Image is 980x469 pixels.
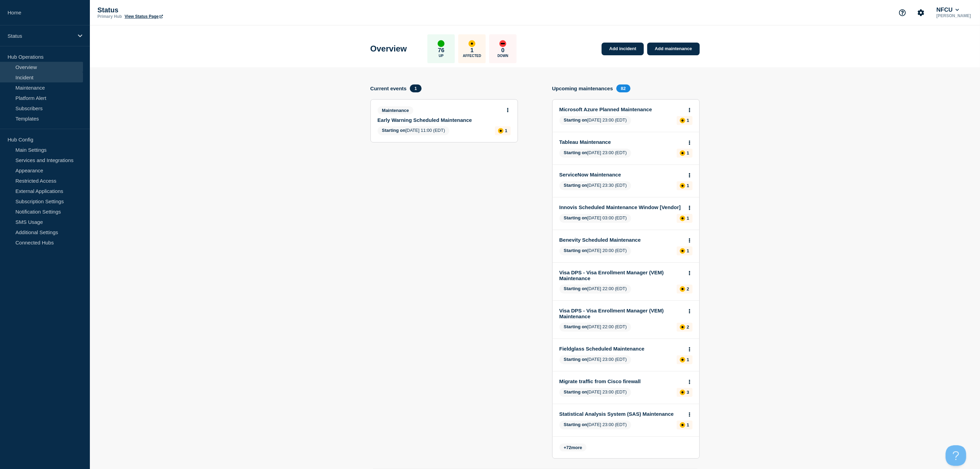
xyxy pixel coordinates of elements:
[559,355,631,364] span: [DATE] 23:00 (EDT)
[559,444,587,451] span: + more
[680,390,685,395] div: affected
[499,40,506,47] div: down
[378,106,414,114] span: Maintenance
[602,43,644,55] a: Add incident
[687,390,689,395] p: 3
[559,214,631,223] span: [DATE] 03:00 (EDT)
[378,117,501,123] a: Early Warning Scheduled Maintenance
[564,324,588,329] span: Starting on
[564,389,588,394] span: Starting on
[501,47,505,54] p: 0
[370,85,407,91] h4: Current events
[559,181,631,190] span: [DATE] 23:30 (EDT)
[559,285,631,294] span: [DATE] 22:00 (EDT)
[559,323,631,332] span: [DATE] 22:00 (EDT)
[559,308,683,319] a: Visa DPS - Visa Enrollment Manager (VEM) Maintenance
[559,270,683,281] a: Visa DPS - Visa Enrollment Manager (VEM) Maintenance
[935,13,972,18] p: [PERSON_NAME]
[647,43,699,55] a: Add maintenance
[439,54,444,58] p: Up
[559,106,683,112] a: Microsoft Azure Planned Maintenance
[559,204,683,210] a: Innovis Scheduled Maintenance Window [Vendor]
[559,149,631,158] span: [DATE] 23:00 (EDT)
[125,14,163,19] a: View Status Page
[559,346,683,352] a: Fieldglass Scheduled Maintenance
[559,421,631,430] span: [DATE] 23:00 (EDT)
[680,150,685,156] div: affected
[559,116,631,125] span: [DATE] 23:00 (EDT)
[564,215,588,220] span: Starting on
[687,422,689,427] p: 1
[559,237,683,243] a: Benevity Scheduled Maintenance
[687,286,689,291] p: 2
[680,248,685,254] div: affected
[680,286,685,292] div: affected
[687,248,689,253] p: 1
[680,357,685,363] div: affected
[370,44,407,54] h1: Overview
[687,324,689,330] p: 2
[680,183,685,188] div: affected
[680,422,685,428] div: affected
[616,84,630,92] span: 82
[559,388,631,397] span: [DATE] 23:00 (EDT)
[463,54,481,58] p: Affected
[559,139,683,145] a: Tableau Maintenance
[559,378,683,384] a: Migrate traffic from Cisco firewall
[471,47,474,54] p: 1
[946,445,966,466] iframe: Help Scout Beacon - Open
[438,47,445,54] p: 76
[564,248,588,253] span: Starting on
[552,85,613,91] h4: Upcoming maintenances
[895,5,910,20] button: Support
[680,216,685,221] div: affected
[469,40,475,47] div: affected
[680,324,685,330] div: affected
[505,128,507,133] p: 1
[687,150,689,156] p: 1
[566,445,571,450] span: 72
[564,183,588,188] span: Starting on
[564,286,588,291] span: Starting on
[8,33,73,39] p: Status
[438,40,445,47] div: up
[382,128,406,133] span: Starting on
[914,5,928,20] button: Account settings
[935,7,960,13] button: NFCU
[497,54,508,58] p: Down
[564,150,588,155] span: Starting on
[680,118,685,123] div: affected
[559,247,631,255] span: [DATE] 20:00 (EDT)
[559,172,683,178] a: ServiceNow Maintenance
[687,357,689,362] p: 1
[410,84,421,92] span: 1
[687,118,689,123] p: 1
[687,183,689,188] p: 1
[559,411,683,417] a: Statistical Analysis System (SAS) Maintenance
[97,6,235,14] p: Status
[564,117,588,123] span: Starting on
[687,216,689,221] p: 1
[564,357,588,362] span: Starting on
[378,126,450,135] span: [DATE] 11:00 (EDT)
[498,128,504,134] div: affected
[564,422,588,427] span: Starting on
[97,14,122,19] p: Primary Hub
